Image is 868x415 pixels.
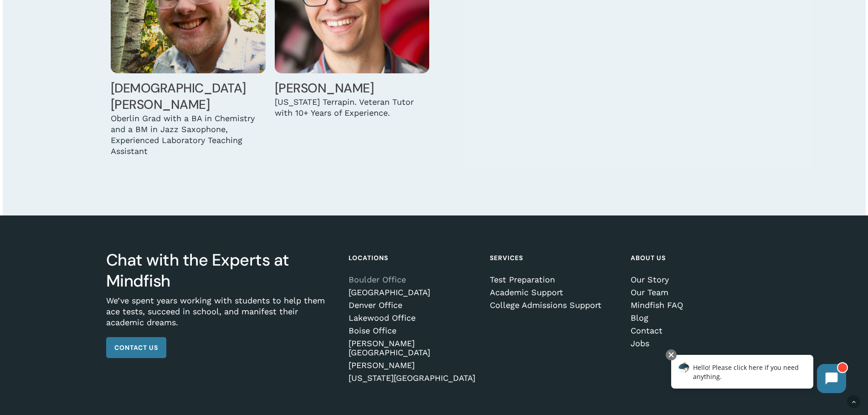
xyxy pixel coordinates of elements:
[631,326,759,335] a: Contact
[349,361,477,370] a: [PERSON_NAME]
[111,113,266,157] div: Oberlin Grad with a BA in Chemistry and a BM in Jazz Saxophone, Experienced Laboratory Teaching A...
[114,343,158,352] span: Contact Us
[106,295,336,337] p: We’ve spent years working with students to help them ace tests, succeed in school, and manifest t...
[275,80,374,97] a: [PERSON_NAME]
[349,339,477,357] a: [PERSON_NAME][GEOGRAPHIC_DATA]
[631,250,759,266] h4: About Us
[349,326,477,335] a: Boise Office
[349,301,477,310] a: Denver Office
[631,275,759,284] a: Our Story
[490,288,618,297] a: Academic Support
[275,97,430,118] div: [US_STATE] Terrapin. Veteran Tutor with 10+ Years of Experience.
[106,337,166,358] a: Contact Us
[349,275,477,284] a: Boulder Office
[490,275,618,284] a: Test Preparation
[662,348,855,402] iframe: Chatbot
[349,250,477,266] h4: Locations
[106,250,336,292] h3: Chat with the Experts at Mindfish
[631,313,759,323] a: Blog
[490,250,618,266] h4: Services
[349,313,477,323] a: Lakewood Office
[111,80,246,113] a: [DEMOGRAPHIC_DATA][PERSON_NAME]
[490,301,618,310] a: College Admissions Support
[631,339,759,348] a: Jobs
[631,301,759,310] a: Mindfish FAQ
[349,288,477,297] a: [GEOGRAPHIC_DATA]
[349,374,477,383] a: [US_STATE][GEOGRAPHIC_DATA]
[631,288,759,297] a: Our Team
